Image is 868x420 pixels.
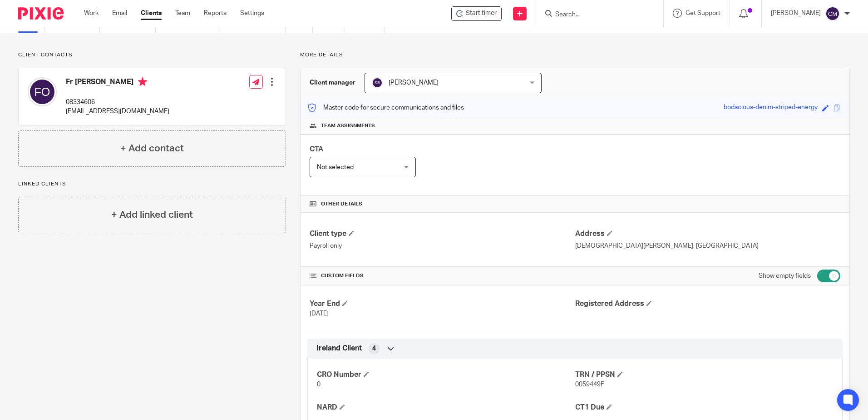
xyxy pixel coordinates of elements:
[575,403,833,412] h4: CT1 Due
[310,78,355,87] h3: Client manager
[310,145,323,153] span: CTA
[310,272,575,280] h4: CUSTOM FIELDS
[724,103,818,113] div: bodacious-denim-striped-energy
[575,241,840,250] p: [DEMOGRAPHIC_DATA][PERSON_NAME], [GEOGRAPHIC_DATA]
[389,80,439,86] span: [PERSON_NAME]
[310,310,329,317] span: [DATE]
[112,9,127,18] a: Email
[554,11,636,19] input: Search
[771,9,821,18] p: [PERSON_NAME]
[138,77,147,86] i: Primary
[317,370,575,380] h4: CRO Number
[310,241,575,250] p: Payroll only
[111,208,193,222] h4: + Add linked client
[759,271,811,280] label: Show empty fields
[18,180,286,188] p: Linked clients
[575,229,840,239] h4: Address
[316,344,362,353] span: Ireland Client
[310,229,575,239] h4: Client type
[141,9,162,18] a: Clients
[321,200,362,208] span: Other details
[372,77,383,88] img: svg%3E
[317,164,354,170] span: Not selected
[451,6,502,21] div: Parish of St John The Baptist
[300,51,850,59] p: More details
[175,9,190,18] a: Team
[575,370,833,380] h4: TRN / PPSN
[204,9,227,18] a: Reports
[84,9,99,18] a: Work
[317,403,575,412] h4: NARD
[307,103,464,112] p: Master code for secure communications and files
[321,122,375,130] span: Team assignments
[66,77,169,89] h4: Fr [PERSON_NAME]
[28,77,57,106] img: svg%3E
[575,381,604,388] span: 0059449F
[66,98,169,107] p: 08334606
[120,141,184,155] h4: + Add contact
[66,107,169,116] p: [EMAIL_ADDRESS][DOMAIN_NAME]
[310,299,575,309] h4: Year End
[466,9,497,18] span: Start timer
[372,344,376,353] span: 4
[575,299,840,309] h4: Registered Address
[686,10,720,16] span: Get Support
[317,381,321,388] span: 0
[18,51,286,59] p: Client contacts
[825,6,840,21] img: svg%3E
[18,7,64,20] img: Pixie
[240,9,264,18] a: Settings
